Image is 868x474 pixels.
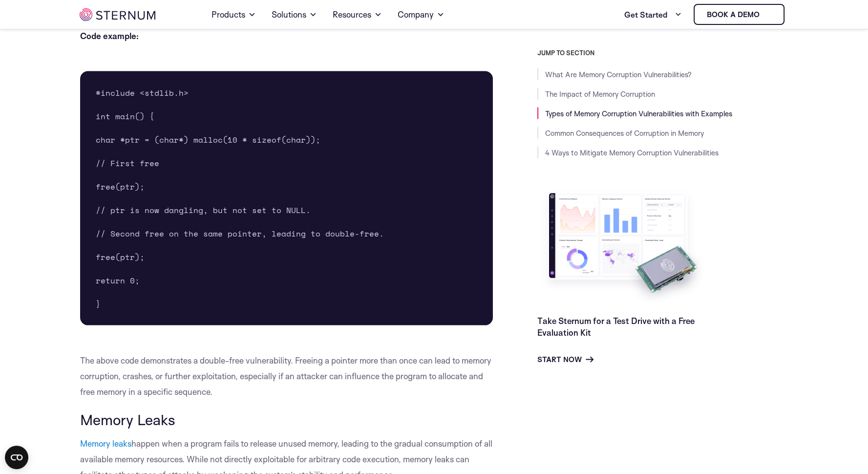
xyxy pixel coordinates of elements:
a: Book a demo [694,4,784,25]
a: Get Started [624,5,682,24]
span: Memory Leaks [80,410,175,429]
span: } [96,298,101,310]
span: #include <stdlib.h> [96,87,189,99]
a: Memory leaks [80,438,131,449]
a: The Impact of Memory Corruption [545,89,655,99]
a: 4 Ways to Mitigate Memory Corruption Vulnerabilities [545,148,719,157]
a: Solutions [272,1,317,28]
a: Types of Memory Corruption Vulnerabilities with Examples [545,109,732,118]
span: // Second free on the same pointer, leading to double-free. [96,228,384,239]
a: Start Now [537,354,593,366]
img: Take Sternum for a Test Drive with a Free Evaluation Kit [537,186,708,307]
img: sternum iot [80,8,155,21]
a: Take Sternum for a Test Drive with a Free Evaluation Kit [537,316,695,338]
span: return 0; [96,275,140,286]
button: Open CMP widget [5,446,28,469]
span: char *ptr = (char*) malloc(10 * sizeof(char)); [96,134,320,146]
span: // ptr is now dangling, but not set to NULL. [96,204,311,216]
span: free(ptr); [96,251,145,263]
span: The above code demonstrates a double-free vulnerability. Freeing a pointer more than once can lea... [80,355,491,397]
a: What Are Memory Corruption Vulnerabilities? [545,70,692,79]
b: Code example: [80,31,139,41]
span: free(ptr); [96,181,145,193]
img: sternum iot [763,11,771,19]
a: Products [212,1,256,28]
h3: JUMP TO SECTION [537,49,788,57]
a: Company [398,1,445,28]
a: Common Consequences of Corruption in Memory [545,129,704,138]
a: Resources [333,1,382,28]
span: // First free [96,157,159,169]
span: int main() { [96,110,154,122]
